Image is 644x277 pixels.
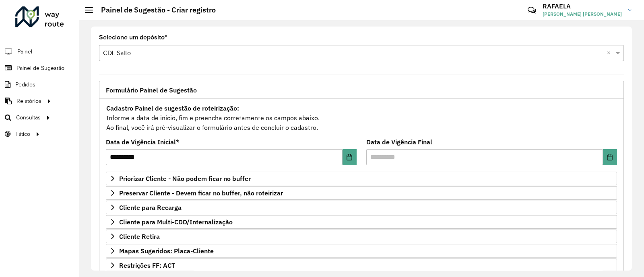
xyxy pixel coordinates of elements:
[106,103,617,133] div: Informe a data de inicio, fim e preencha corretamente os campos abaixo. Ao final, você irá pré-vi...
[106,201,617,214] a: Cliente para Recarga
[106,104,239,112] strong: Cadastro Painel de sugestão de roteirização:
[119,233,160,240] span: Cliente Retira
[15,80,35,89] span: Pedidos
[106,230,617,243] a: Cliente Retira
[106,259,617,272] a: Restrições FF: ACT
[119,262,175,269] span: Restrições FF: ACT
[17,47,32,56] span: Painel
[17,64,64,72] span: Painel de Sugestão
[607,48,614,58] span: Clear all
[543,10,622,18] span: [PERSON_NAME] [PERSON_NAME]
[106,87,197,93] span: Formulário Painel de Sugestão
[106,244,617,258] a: Mapas Sugeridos: Placa-Cliente
[15,130,30,138] span: Tático
[523,2,541,19] a: Contato Rápido
[17,97,41,105] span: Relatórios
[99,33,167,42] label: Selecione um depósito
[366,137,432,147] label: Data de Vigência Final
[106,186,617,200] a: Preservar Cliente - Devem ficar no buffer, não roteirizar
[106,172,617,185] a: Priorizar Cliente - Não podem ficar no buffer
[119,248,214,254] span: Mapas Sugeridos: Placa-Cliente
[119,204,182,211] span: Cliente para Recarga
[106,215,617,229] a: Cliente para Multi-CDD/Internalização
[603,149,617,165] button: Choose Date
[119,190,283,196] span: Preservar Cliente - Devem ficar no buffer, não roteirizar
[93,6,216,14] h2: Painel de Sugestão - Criar registro
[119,219,233,225] span: Cliente para Multi-CDD/Internalização
[119,175,251,182] span: Priorizar Cliente - Não podem ficar no buffer
[543,2,622,10] h3: RAFAELA
[343,149,357,165] button: Choose Date
[106,137,180,147] label: Data de Vigência Inicial
[16,113,41,122] span: Consultas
